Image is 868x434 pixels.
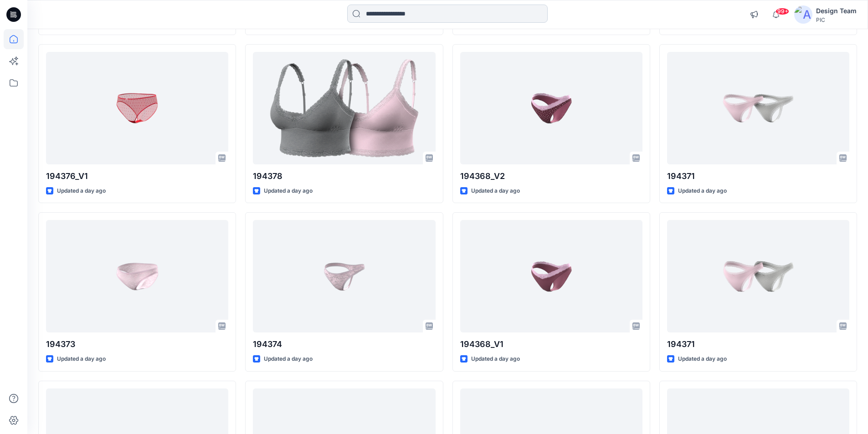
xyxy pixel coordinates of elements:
[471,186,520,196] p: Updated a day ago
[667,220,849,332] a: 194371
[460,52,642,164] a: 194368_V2
[471,354,520,364] p: Updated a day ago
[253,52,435,164] a: 194378
[667,170,849,183] p: 194371
[816,5,857,16] div: Design Team
[460,338,642,351] p: 194368_V1
[46,170,228,183] p: 194376_V1
[667,338,849,351] p: 194371
[460,220,642,332] a: 194368_V1
[264,186,313,196] p: Updated a day ago
[253,220,435,332] a: 194374
[57,186,106,196] p: Updated a day ago
[46,52,228,164] a: 194376_V1
[460,170,642,183] p: 194368_V2
[816,16,857,23] div: PIC
[776,8,789,15] span: 99+
[46,338,228,351] p: 194373
[57,354,106,364] p: Updated a day ago
[46,220,228,332] a: 194373
[678,354,727,364] p: Updated a day ago
[667,52,849,164] a: 194371
[253,338,435,351] p: 194374
[253,170,435,183] p: 194378
[264,354,313,364] p: Updated a day ago
[678,186,727,196] p: Updated a day ago
[794,5,812,24] img: avatar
